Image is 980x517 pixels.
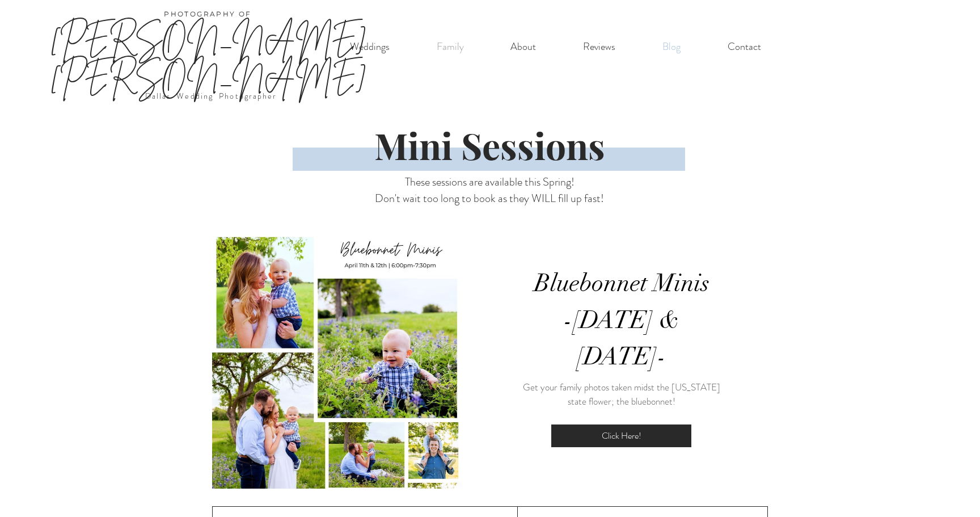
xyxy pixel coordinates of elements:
a: Dallas Wedding Photographer [145,90,277,102]
p: Family [431,35,470,58]
p: Blog [657,35,686,58]
span: PHOTOGRAPHY OF [164,10,252,18]
p: About [505,35,542,58]
span: These sessions are available this Spring! [405,174,575,190]
p: Contact [722,35,767,58]
span: -[DATE] & [DATE]- [564,305,680,372]
span: Mini Sessions [374,121,605,169]
span: Click Here! [602,430,641,442]
span: Don't wait too long to book as they WILL fill up fast! [375,190,604,207]
img: Bluebonnet [212,228,462,489]
nav: Site [326,35,784,58]
iframe: Wix Chat [927,464,980,517]
span: Bluebonnet Minis [534,268,709,299]
a: Blog [639,35,704,58]
a: Click Here! [551,424,691,447]
a: [PERSON_NAME] [PERSON_NAME] [50,19,366,96]
p: Reviews [577,35,621,58]
a: Contact [704,35,784,58]
a: Family [413,35,487,58]
a: Reviews [559,35,639,58]
a: About [487,35,559,58]
span: Get your family photos taken midst the [US_STATE] state flower; the bluebonnet! [523,380,720,408]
